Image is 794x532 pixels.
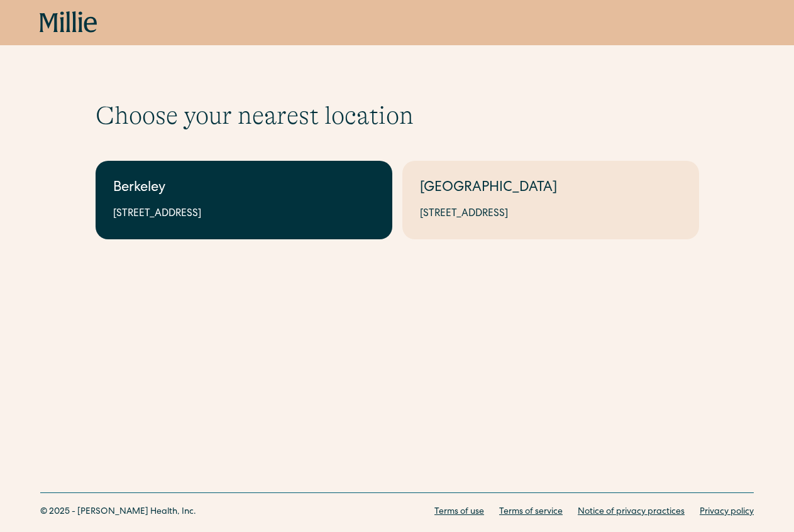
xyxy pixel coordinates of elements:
[402,161,699,239] a: [GEOGRAPHIC_DATA][STREET_ADDRESS]
[113,178,375,199] div: Berkeley
[40,11,97,34] a: home
[96,100,699,131] h1: Choose your nearest location
[420,207,681,222] div: [STREET_ADDRESS]
[113,207,375,222] div: [STREET_ADDRESS]
[434,506,484,519] a: Terms of use
[420,178,681,199] div: [GEOGRAPHIC_DATA]
[578,506,685,519] a: Notice of privacy practices
[499,506,563,519] a: Terms of service
[700,506,754,519] a: Privacy policy
[40,506,196,519] div: © 2025 - [PERSON_NAME] Health, Inc.
[96,161,392,239] a: Berkeley[STREET_ADDRESS]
